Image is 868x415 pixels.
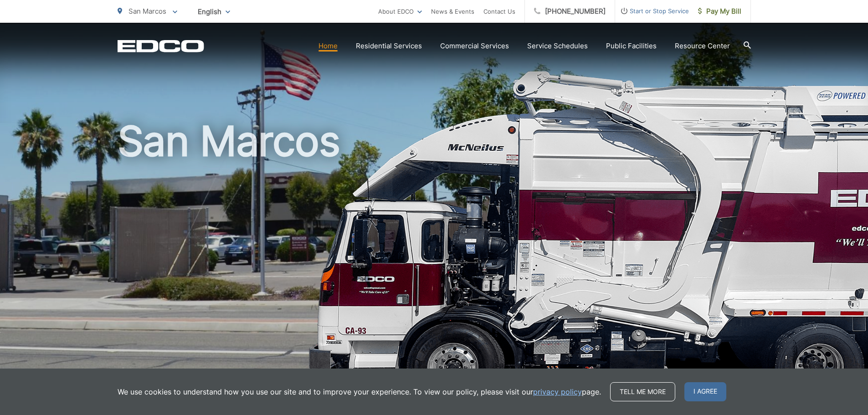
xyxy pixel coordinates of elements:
a: Service Schedules [527,41,588,51]
a: Home [318,41,338,51]
span: Pay My Bill [698,6,741,17]
span: English [191,4,237,20]
a: Public Facilities [606,41,657,51]
a: About EDCO [378,6,422,17]
a: News & Events [431,6,474,17]
h1: San Marcos [118,118,751,407]
p: We use cookies to understand how you use our site and to improve your experience. To view our pol... [118,386,601,397]
a: privacy policy [533,386,582,397]
a: Contact Us [483,6,515,17]
a: Resource Center [675,41,730,51]
a: EDCD logo. Return to the homepage. [118,40,204,52]
span: I agree [684,382,726,401]
a: Tell me more [610,382,675,401]
a: Commercial Services [440,41,509,51]
a: Residential Services [356,41,422,51]
span: San Marcos [128,7,166,15]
